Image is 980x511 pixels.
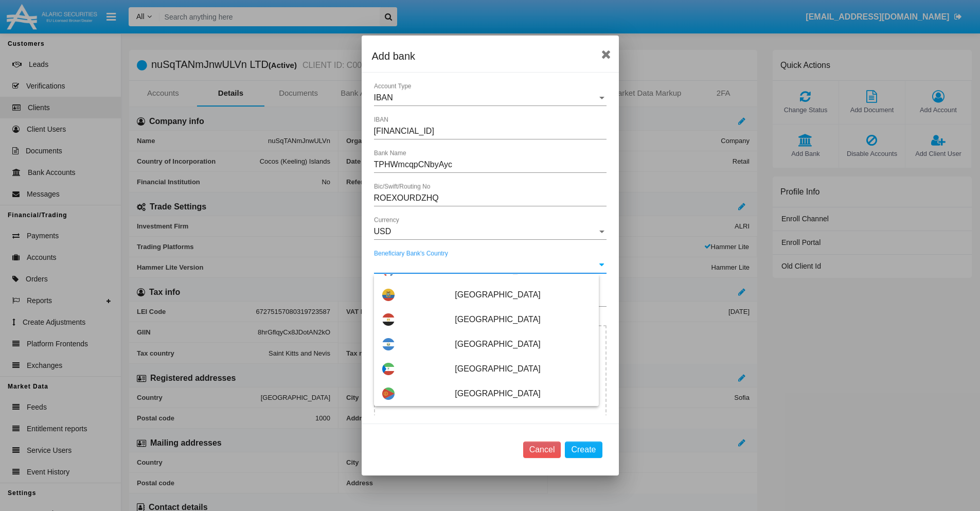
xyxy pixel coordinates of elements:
button: Cancel [523,442,561,458]
span: [GEOGRAPHIC_DATA] [455,307,590,332]
div: Add bank [372,48,609,64]
button: Create [565,442,602,458]
span: [GEOGRAPHIC_DATA] [455,381,590,406]
span: [GEOGRAPHIC_DATA] [455,357,590,381]
span: [GEOGRAPHIC_DATA] [455,332,590,357]
span: USD [374,227,391,236]
span: IBAN [374,93,393,102]
span: [GEOGRAPHIC_DATA] [455,283,590,307]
